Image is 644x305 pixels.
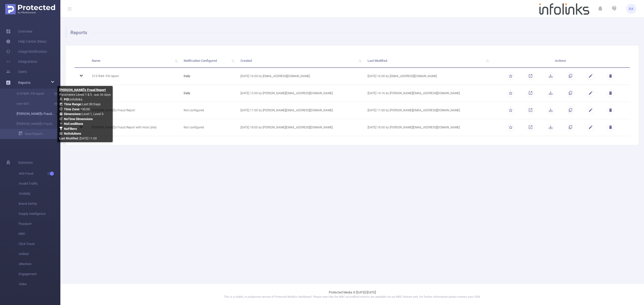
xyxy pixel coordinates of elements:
span: Visibility [19,189,60,199]
a: Overview [6,26,32,36]
b: [PERSON_NAME]'s Fraud Report [59,88,106,92]
span: Name [92,59,100,63]
td: over 60% [88,85,180,102]
i: icon: search [357,54,364,67]
span: Parameters Levels 1 & 5 - last 30 days [59,93,111,96]
td: [DATE] 18:00 by [PERSON_NAME][EMAIL_ADDRESS][DOMAIN_NAME] [364,119,491,136]
span: Actions [555,59,566,63]
span: Anti-Fraud [19,169,60,179]
b: Time Range: [64,102,82,106]
td: [DATE] 18:00 by [PERSON_NAME][EMAIL_ADDRESS][DOMAIN_NAME] [237,119,364,136]
td: [DATE] 11:00 by [PERSON_NAME][EMAIL_ADDRESS][DOMAIN_NAME] [237,102,364,119]
h1: Reports [65,28,635,38]
span: Invalid Traffic [19,179,60,189]
td: [DATE] 16:00 by [EMAIL_ADDRESS][DOMAIN_NAME] [364,68,491,85]
span: Passport [19,219,60,229]
a: [PERSON_NAME]'s Fraud Report with Host (site) [10,119,54,129]
footer: Protected Media © [DATE]-[DATE] [60,284,644,305]
span: RA [629,4,633,14]
a: over 60% [10,99,54,109]
span: Click Fraud [19,239,60,249]
b: No Filters [64,127,77,131]
span: Notification Configured [184,59,217,63]
a: Users [6,67,27,77]
i: icon: search [173,54,180,67]
span: Solutions [18,158,33,168]
b: PID: [64,97,70,101]
p: This is a stable, in production version of Protected Media's dashboard. Please note that the MRC ... [73,295,631,299]
td: [DATE] 13:00 by [PERSON_NAME][EMAIL_ADDRESS][DOMAIN_NAME] [237,85,364,102]
i: icon: search [230,54,237,67]
span: Attention [19,259,60,269]
td: Not configured [180,102,236,119]
td: [PERSON_NAME]'s Fraud Report [88,102,180,119]
b: daily [184,91,190,95]
td: [PERSON_NAME]'s Fraud Report with Host (site) [88,119,180,136]
b: No Solutions [64,132,81,135]
b: No Conditions [64,122,83,126]
span: Video [19,279,60,289]
a: Reports [18,78,30,88]
b: Time Zone: [64,107,80,111]
span: Infolinks Last 30 Days +00:00 [59,97,103,136]
span: Last Modified [368,59,387,63]
span: Brand Safety [19,199,60,209]
span: Created [240,59,252,63]
a: Usage Notification [6,46,47,57]
a: Integrations [6,57,37,67]
b: daily [184,74,190,78]
td: [DATE] 11:00 by [PERSON_NAME][EMAIL_ADDRESS][DOMAIN_NAME] [364,102,491,119]
td: 3137849- Fifi report [88,68,180,85]
a: 3137849- Fifi report [10,89,54,99]
span: Supply Intelligence [19,209,60,219]
img: Protected Media [5,4,55,14]
td: Not configured [180,119,236,136]
i: icon: search [484,54,491,67]
a: Help Center (New) [6,36,47,46]
span: [DATE] 11:00 [59,137,97,140]
td: [DATE] 14:16 by [PERSON_NAME][EMAIL_ADDRESS][DOMAIN_NAME] [364,85,491,102]
b: Dimensions : [64,112,82,116]
span: Level 1, Level 5 [64,112,103,116]
b: No Time Dimensions [64,117,93,121]
a: Save Report... [19,129,60,139]
span: Reports [18,81,30,85]
td: [DATE] 16:00 by [EMAIL_ADDRESS][DOMAIN_NAME] [237,68,364,85]
a: [PERSON_NAME]'s Fraud Report [10,109,54,119]
b: Last Modified: [59,137,79,140]
span: Engagement [19,269,60,279]
span: Unified [19,249,60,259]
span: MRC [19,229,60,239]
i: icon: user [59,97,64,101]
